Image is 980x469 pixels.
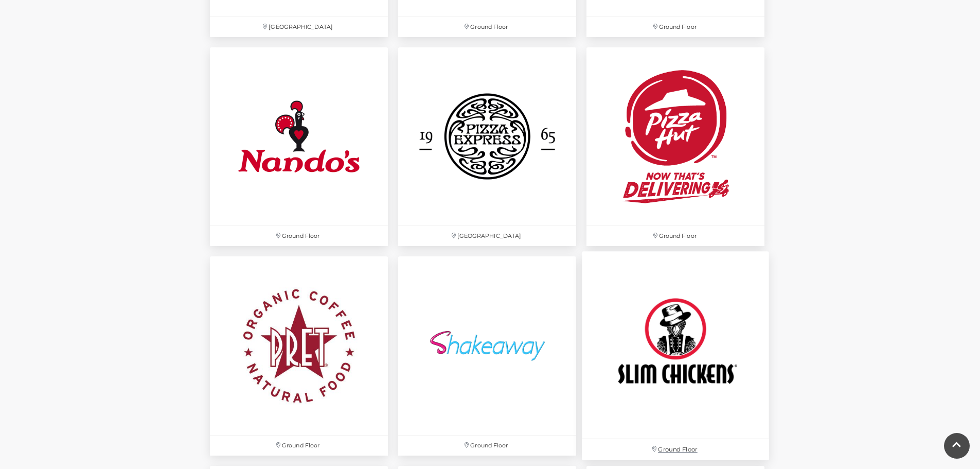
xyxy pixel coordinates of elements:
p: Ground Floor [210,226,388,246]
a: [GEOGRAPHIC_DATA] [393,42,581,251]
p: Ground Floor [586,17,764,37]
p: Ground Floor [210,436,388,456]
a: Ground Floor [577,246,775,466]
p: [GEOGRAPHIC_DATA] [210,17,388,37]
p: Ground Floor [398,17,576,37]
a: Ground Floor [581,42,770,251]
a: Ground Floor [205,42,393,251]
p: Ground Floor [586,226,764,246]
a: Ground Floor [393,251,581,460]
p: Ground Floor [398,436,576,456]
p: Ground Floor [582,439,769,460]
p: [GEOGRAPHIC_DATA] [398,226,576,246]
a: Ground Floor [205,251,393,460]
